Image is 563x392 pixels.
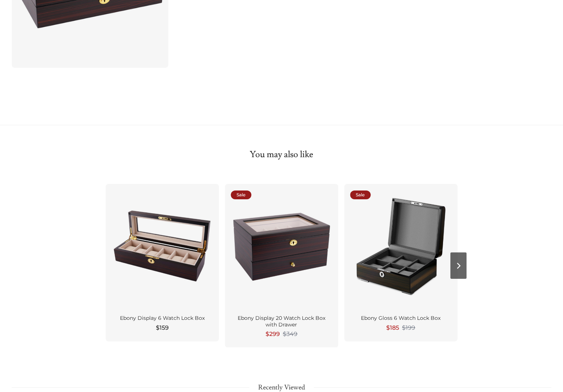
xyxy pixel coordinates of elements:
[266,330,280,339] span: $299
[386,323,399,332] span: $185
[114,315,210,322] div: Ebony Display 6 Watch Lock Box
[353,315,449,322] div: Ebony Gloss 6 Watch Lock Box
[225,184,338,348] a: Sale Ebony Display 20 Watch Lock Box with Drawer $299 $349
[402,324,415,332] span: $199
[234,315,329,328] div: Ebony Display 20 Watch Lock Box with Drawer
[350,191,370,199] div: Sale
[106,184,219,341] a: Ebony Display 6 Watch Lock Box $159
[106,149,458,160] h2: You may also like
[450,252,467,279] button: Next
[156,323,169,332] span: $159
[283,330,297,338] span: $349
[344,184,457,341] a: Sale Ebony Gloss 6 Watch Lock Box $185 $199
[231,191,251,199] div: Sale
